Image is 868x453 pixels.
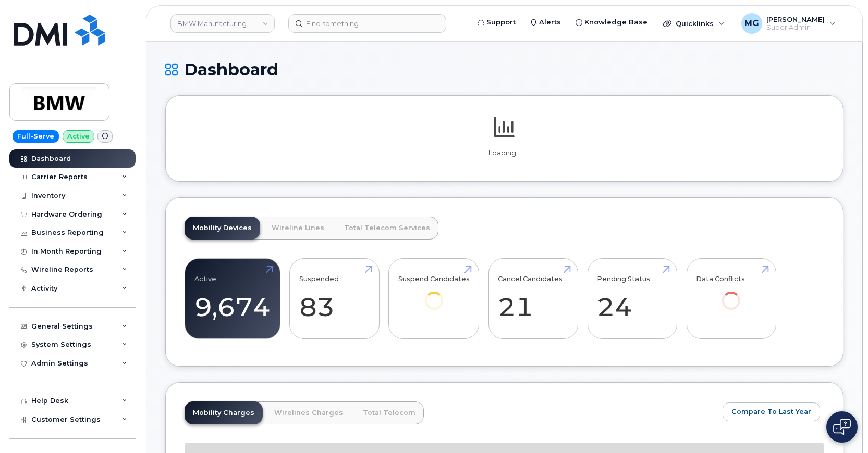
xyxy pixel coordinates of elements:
a: Mobility Devices [185,217,260,240]
a: Total Telecom Services [336,217,438,240]
img: Open chat [833,419,851,435]
a: Cancel Candidates 21 [498,265,568,333]
a: Pending Status 24 [597,265,667,333]
span: Compare To Last Year [731,407,811,417]
button: Compare To Last Year [723,402,820,421]
a: Data Conflicts [696,265,766,324]
h1: Dashboard [165,60,843,79]
a: Wirelines Charges [266,401,351,424]
a: Mobility Charges [185,401,263,424]
a: Total Telecom [354,401,424,424]
a: Suspend Candidates [398,265,470,324]
a: Active 9,674 [194,265,271,333]
a: Wireline Lines [263,217,333,240]
a: Suspended 83 [299,265,370,333]
p: Loading... [185,148,824,158]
